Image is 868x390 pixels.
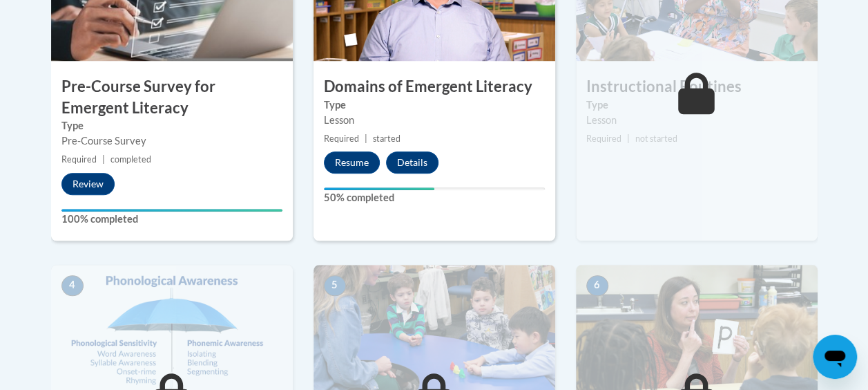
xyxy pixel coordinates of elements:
[61,173,115,195] button: Review
[324,190,545,205] label: 50% completed
[324,151,380,174] button: Resume
[102,154,105,165] span: |
[576,76,818,98] h3: Instructional Routines
[324,187,434,190] div: Your progress
[586,133,621,144] span: Required
[61,212,282,227] label: 100% completed
[324,275,346,296] span: 5
[586,113,807,128] div: Lesson
[51,76,293,119] h3: Pre-Course Survey for Emergent Literacy
[635,133,677,144] span: not started
[61,118,282,133] label: Type
[61,133,282,149] div: Pre-Course Survey
[373,133,401,144] span: started
[586,275,608,296] span: 6
[324,133,359,144] span: Required
[110,154,151,165] span: completed
[365,133,367,144] span: |
[627,133,630,144] span: |
[314,76,555,98] h3: Domains of Emergent Literacy
[813,335,857,379] iframe: Button to launch messaging window
[324,113,545,128] div: Lesson
[61,209,282,212] div: Your progress
[586,98,807,113] label: Type
[61,275,84,296] span: 4
[61,154,97,165] span: Required
[386,151,438,174] button: Details
[324,98,545,113] label: Type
